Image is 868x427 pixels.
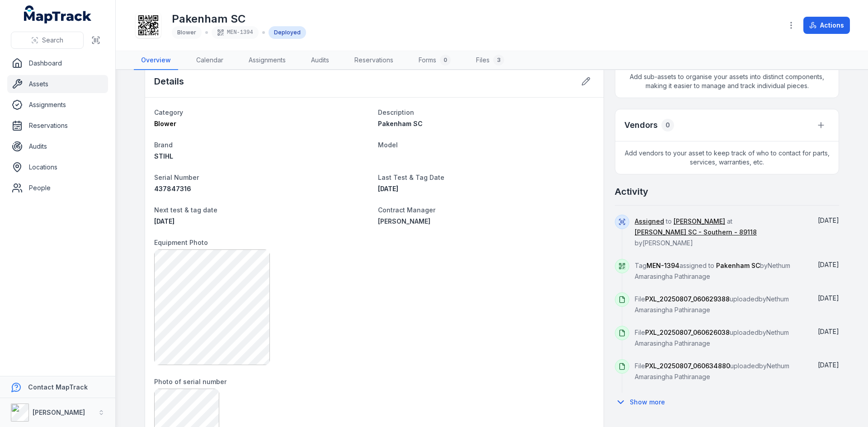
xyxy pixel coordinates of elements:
[635,328,789,347] span: File uploaded by Nethum Amarasingha Pathiranage
[7,75,108,93] a: Assets
[154,120,176,127] span: Blower
[411,51,458,70] a: Forms0
[378,185,398,192] time: 8/7/2025, 11:00:00 AM
[33,408,85,416] strong: [PERSON_NAME]
[11,32,84,49] button: Search
[154,108,183,116] span: Category
[7,137,108,155] a: Audits
[378,141,398,149] span: Model
[172,12,306,26] h1: Pakenham SC
[493,55,504,66] div: 3
[154,141,173,149] span: Brand
[818,328,839,335] span: [DATE]
[635,262,790,280] span: Tag assigned to by Nethum Amarasingha Pathiranage
[7,179,108,197] a: People
[615,185,648,198] h2: Activity
[378,185,398,192] span: [DATE]
[154,217,175,225] span: [DATE]
[635,228,757,237] a: [PERSON_NAME] SC - Southern - 89118
[674,217,725,226] a: [PERSON_NAME]
[7,54,108,72] a: Dashboard
[28,383,88,391] strong: Contact MapTrack
[304,51,336,70] a: Audits
[645,295,730,303] span: PXL_20250807_060629388
[378,206,435,214] span: Contract Manager
[134,51,178,70] a: Overview
[212,26,259,39] div: MEN-1394
[818,361,839,369] time: 8/7/2025, 4:11:47 PM
[347,51,401,70] a: Reservations
[646,262,679,269] span: MEN-1394
[469,51,511,70] a: Files3
[818,216,839,224] span: [DATE]
[42,36,63,45] span: Search
[615,65,839,98] span: Add sub-assets to organise your assets into distinct components, making it easier to manage and t...
[803,17,850,34] button: Actions
[624,119,658,131] h3: Vendors
[716,262,760,269] span: Pakenham SC
[818,261,839,268] span: [DATE]
[645,362,730,370] span: PXL_20250807_060634880
[615,393,671,412] button: Show more
[154,206,217,214] span: Next test & tag date
[154,185,191,192] span: 437847316
[154,217,175,225] time: 2/7/2026, 10:00:00 AM
[154,174,199,181] span: Serial Number
[615,141,839,174] span: Add vendors to your asset to keep track of who to contact for parts, services, warranties, etc.
[269,26,306,39] div: Deployed
[378,108,414,116] span: Description
[378,174,444,181] span: Last Test & Tag Date
[154,239,208,246] span: Equipment Photo
[378,120,423,127] span: Pakenham SC
[635,362,789,380] span: File uploaded by Nethum Amarasingha Pathiranage
[818,216,839,224] time: 8/14/2025, 3:24:20 PM
[154,152,173,160] span: STIHL
[818,361,839,369] span: [DATE]
[818,328,839,335] time: 8/7/2025, 4:11:47 PM
[7,117,108,135] a: Reservations
[7,96,108,114] a: Assignments
[635,295,789,314] span: File uploaded by Nethum Amarasingha Pathiranage
[154,378,226,385] span: Photo of serial number
[7,158,108,176] a: Locations
[818,261,839,268] time: 8/7/2025, 4:12:01 PM
[177,29,196,36] span: Blower
[189,51,231,70] a: Calendar
[440,55,451,66] div: 0
[154,75,184,88] h2: Details
[818,294,839,302] span: [DATE]
[645,328,730,336] span: PXL_20250807_060626038
[24,5,92,23] a: MapTrack
[818,294,839,302] time: 8/7/2025, 4:11:47 PM
[241,51,293,70] a: Assignments
[635,217,664,226] a: Assigned
[378,217,594,226] a: [PERSON_NAME]
[661,119,674,131] div: 0
[635,217,757,247] span: to at by [PERSON_NAME]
